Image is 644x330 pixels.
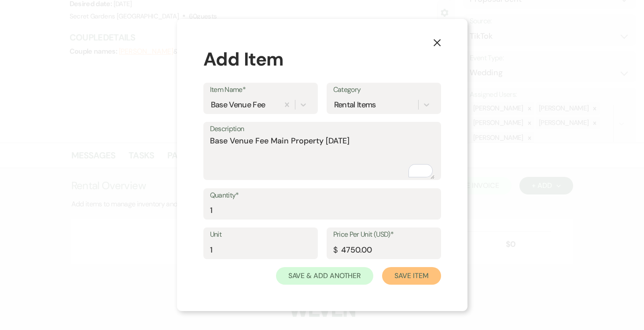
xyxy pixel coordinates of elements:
[210,228,311,241] label: Unit
[382,267,441,285] button: Save Item
[276,267,374,285] button: Save & Add Another
[210,135,434,179] textarea: To enrich screen reader interactions, please activate Accessibility in Grammarly extension settings
[210,123,434,136] label: Description
[211,99,265,110] div: Base Venue Fee
[210,84,311,96] label: Item Name*
[333,228,434,241] label: Price Per Unit (USD)*
[334,99,376,110] div: Rental Items
[333,84,434,96] label: Category
[210,189,434,202] label: Quantity*
[333,244,337,256] div: $
[203,45,441,73] div: Add Item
